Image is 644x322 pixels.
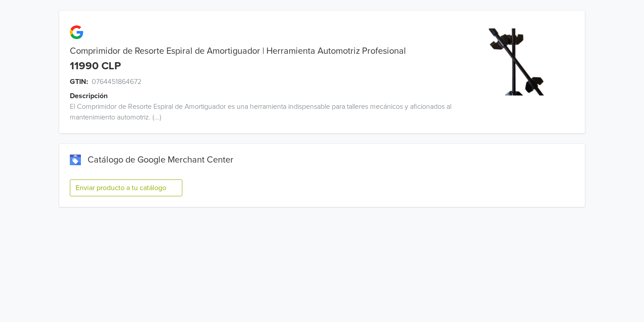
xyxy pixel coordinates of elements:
[92,76,141,87] span: 0764451864672
[70,155,574,165] div: Catálogo de Google Merchant Center
[70,76,88,87] span: GTIN:
[70,179,182,196] button: Enviar producto a tu catálogo
[70,91,464,101] div: Descripción
[70,60,121,73] div: 11990 CLP
[486,28,553,95] img: product_image
[59,46,453,56] div: Comprimidor de Resorte Espiral de Amortiguador | Herramienta Automotriz Profesional
[59,101,453,123] div: El Comprimidor de Resorte Espiral de Amortiguador es una herramienta indispensable para talleres ...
